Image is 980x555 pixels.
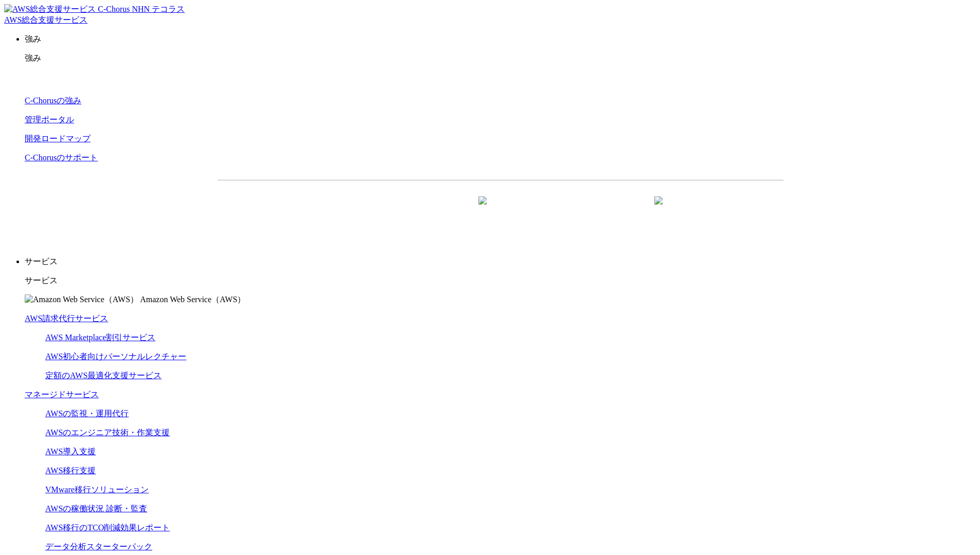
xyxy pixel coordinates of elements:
img: 矢印 [478,196,487,223]
a: まずは相談する [506,197,671,223]
a: AWS Marketplace割引サービス [45,333,155,342]
img: AWS総合支援サービス C-Chorus [4,4,130,15]
a: 資料を請求する [330,197,495,223]
a: AWSのエンジニア技術・作業支援 [45,428,170,437]
a: 定額のAWS最適化支援サービス [45,371,162,380]
img: Amazon Web Service（AWS） [25,294,138,305]
img: 矢印 [654,196,663,223]
p: サービス [25,256,976,267]
p: 強み [25,53,976,64]
a: マネージドサービス [25,390,99,399]
span: Amazon Web Service（AWS） [140,295,245,304]
a: AWS移行支援 [45,466,96,475]
a: 開発ロードマップ [25,134,91,143]
a: AWSの監視・運用代行 [45,409,129,418]
a: C-Chorusのサポート [25,153,98,162]
p: 強み [25,34,976,45]
p: サービス [25,275,976,286]
a: VMware移行ソリューション [45,485,149,494]
a: AWSの稼働状況 診断・監査 [45,504,147,513]
a: AWS請求代行サービス [25,314,108,323]
a: AWS総合支援サービス C-Chorus NHN テコラスAWS総合支援サービス [4,5,185,24]
a: データ分析スターターパック [45,542,152,551]
a: C-Chorusの強み [25,96,81,105]
a: 管理ポータル [25,115,74,124]
a: AWS初心者向けパーソナルレクチャー [45,352,186,361]
a: AWS導入支援 [45,447,96,456]
a: AWS移行のTCO削減効果レポート [45,523,170,532]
